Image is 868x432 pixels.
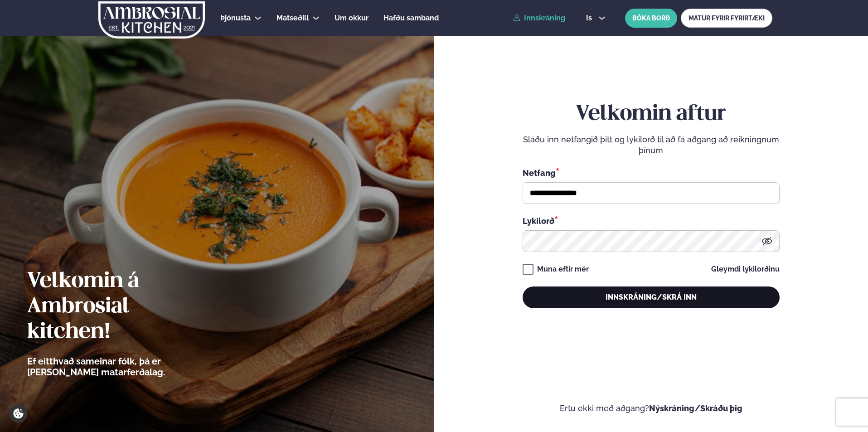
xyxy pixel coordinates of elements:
[681,9,772,28] a: MATUR FYRIR FYRIRTÆKI
[383,14,439,22] span: Hafðu samband
[461,403,841,414] p: Ertu ekki með aðgang?
[276,13,309,24] a: Matseðill
[523,286,780,308] button: Innskráning/Skrá inn
[523,102,780,127] h2: Velkomin aftur
[27,356,215,378] p: Ef eitthvað sameinar fólk, þá er [PERSON_NAME] matarferðalag.
[625,9,677,28] button: BÓKA BORÐ
[523,215,780,227] div: Lykilorð
[335,13,369,24] a: Um okkur
[523,167,780,179] div: Netfang
[27,269,215,345] h2: Velkomin á Ambrosial kitchen!
[9,404,28,423] a: Cookie settings
[97,1,206,39] img: logo
[649,403,742,413] a: Nýskráning/Skráðu þig
[220,14,251,22] span: Þjónusta
[383,13,439,24] a: Hafðu samband
[523,134,780,156] p: Sláðu inn netfangið þitt og lykilorð til að fá aðgang að reikningnum þínum
[711,266,780,273] a: Gleymdi lykilorðinu
[579,15,613,22] button: is
[513,14,565,22] a: Innskráning
[220,13,251,24] a: Þjónusta
[276,14,309,22] span: Matseðill
[586,15,595,22] span: is
[335,14,369,22] span: Um okkur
